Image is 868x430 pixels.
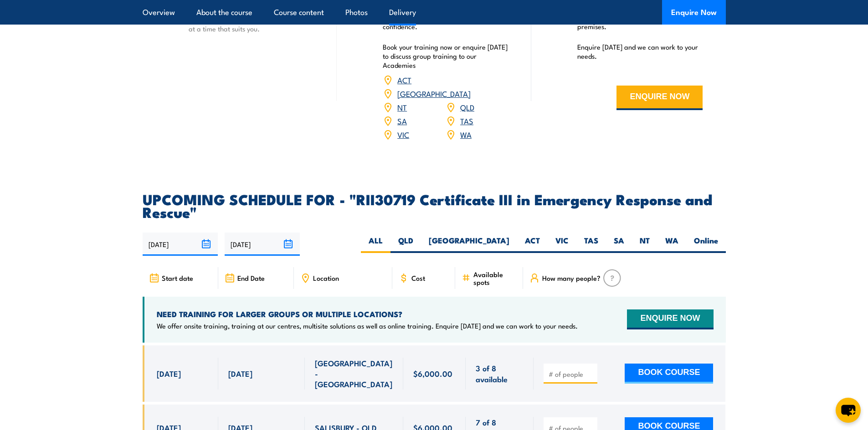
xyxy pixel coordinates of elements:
[576,235,606,253] label: TAS
[157,309,578,319] h4: NEED TRAINING FOR LARGER GROUPS OR MULTIPLE LOCATIONS?
[228,368,252,379] span: [DATE]
[549,369,594,379] input: # of people
[143,233,218,256] input: From date
[361,235,390,253] label: ALL
[413,368,452,379] span: $6,000.00
[157,368,181,379] span: [DATE]
[397,129,409,140] a: VIC
[421,235,517,253] label: [GEOGRAPHIC_DATA]
[686,235,726,253] label: Online
[606,235,632,253] label: SA
[836,398,861,423] button: chat-button
[397,74,411,85] a: ACT
[390,235,421,253] label: QLD
[632,235,657,253] label: NT
[625,364,713,384] button: BOOK COURSE
[157,321,578,330] p: We offer onsite training, training at our centres, multisite solutions as well as online training...
[657,235,686,253] label: WA
[411,274,425,282] span: Cost
[627,309,713,329] button: ENQUIRE NOW
[313,274,339,282] span: Location
[315,358,393,390] span: [GEOGRAPHIC_DATA] - [GEOGRAPHIC_DATA]
[616,86,703,110] button: ENQUIRE NOW
[460,115,473,126] a: TAS
[473,270,517,286] span: Available spots
[397,88,471,99] a: [GEOGRAPHIC_DATA]
[548,235,576,253] label: VIC
[237,274,265,282] span: End Date
[517,235,548,253] label: ACT
[460,101,474,112] a: QLD
[542,274,601,282] span: How many people?
[460,129,472,140] a: WA
[162,274,193,282] span: Start date
[577,42,703,61] p: Enquire [DATE] and we can work to your needs.
[397,101,407,112] a: NT
[383,42,508,70] p: Book your training now or enquire [DATE] to discuss group training to our Academies
[143,192,726,218] h2: UPCOMING SCHEDULE FOR - "RII30719 Certificate III in Emergency Response and Rescue"
[476,363,524,384] span: 3 of 8 available
[225,233,300,256] input: To date
[397,115,407,126] a: SA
